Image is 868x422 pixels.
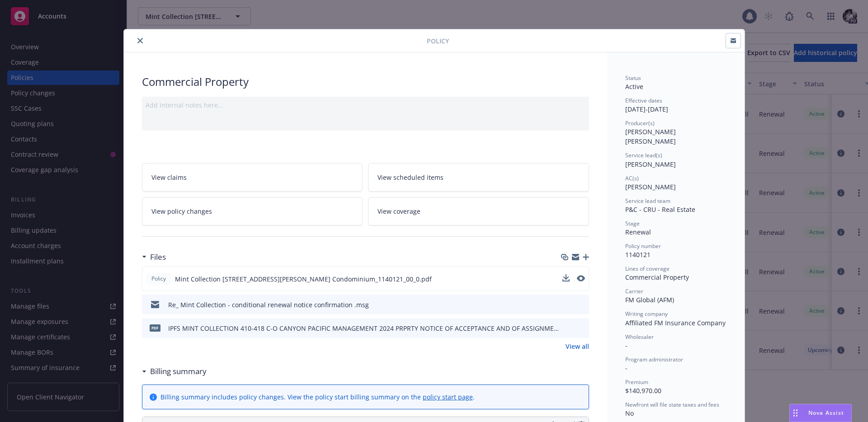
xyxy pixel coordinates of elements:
span: Policy number [625,242,661,250]
div: Commercial Property [142,74,589,89]
span: [PERSON_NAME] [625,160,676,169]
span: Premium [625,378,648,386]
div: Billing summary includes policy changes. View the policy start billing summary on the . [160,392,475,402]
button: download file [562,274,570,281]
span: P&C - CRU - Real Estate [625,205,695,214]
button: preview file [577,324,585,333]
div: Drag to move [790,404,801,422]
span: Status [625,74,641,82]
span: - [625,341,627,350]
span: - [625,364,627,372]
span: FM Global (AFM) [625,295,674,304]
span: View policy changes [151,206,212,216]
a: View claims [142,163,363,192]
button: preview file [577,274,585,284]
button: download file [563,300,570,309]
span: Program administrator [625,356,683,363]
h3: Files [150,251,166,263]
span: $140,970.00 [625,386,661,395]
span: Writing company [625,310,668,318]
div: Add internal notes here... [146,100,585,110]
a: View all [566,342,589,351]
a: View scheduled items [368,163,589,192]
span: Mint Collection [STREET_ADDRESS][PERSON_NAME] Condominium_1140121_00_0.pdf [175,274,432,284]
span: View scheduled items [377,173,443,182]
div: [DATE] - [DATE] [625,97,726,114]
span: 1140121 [625,250,651,259]
div: IPFS MINT COLLECTION 410-418 C-O CANYON PACIFIC MANAGEMENT 2024 PRPRTY NOTICE OF ACCEPTANCE AND O... [168,324,559,333]
span: Lines of coverage [625,265,670,272]
span: Nova Assist [808,409,844,417]
span: Carrier [625,287,643,295]
span: Wholesaler [625,333,654,341]
span: No [625,409,634,417]
button: download file [563,324,570,333]
span: Commercial Property [625,273,689,281]
a: policy start page [423,393,473,401]
span: View claims [151,173,187,182]
a: View coverage [368,197,589,225]
span: Producer(s) [625,119,655,127]
h3: Billing summary [150,366,207,377]
span: Service lead(s) [625,151,662,159]
span: Service lead team [625,197,670,205]
span: [PERSON_NAME] [PERSON_NAME] [625,127,678,145]
div: Re_ Mint Collection - conditional renewal notice confirmation .msg [168,300,369,309]
span: AC(s) [625,174,639,182]
span: Stage [625,220,640,227]
span: Policy [150,275,168,283]
button: Nova Assist [789,404,852,422]
button: download file [562,274,570,284]
span: View coverage [377,206,420,216]
button: preview file [577,275,585,281]
div: Billing summary [142,366,207,377]
span: pdf [150,324,160,331]
span: Effective dates [625,97,662,104]
button: close [135,35,146,46]
span: Affiliated FM Insurance Company [625,319,726,327]
a: View policy changes [142,197,363,225]
span: Policy [427,36,449,46]
span: Renewal [625,228,651,236]
span: [PERSON_NAME] [625,183,676,191]
span: Active [625,82,643,91]
button: preview file [577,300,585,309]
div: Files [142,251,166,263]
span: Newfront will file state taxes and fees [625,401,719,408]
